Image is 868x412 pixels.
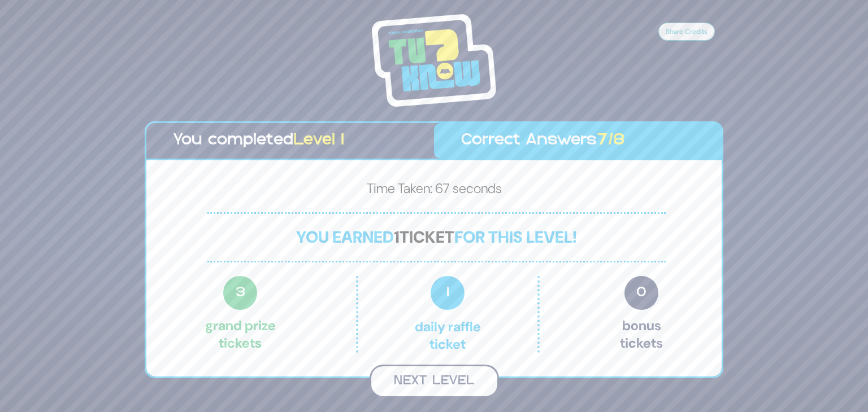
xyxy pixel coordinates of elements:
button: Share Credits [658,23,715,41]
span: 1 [394,226,400,248]
span: You earned for this level! [296,226,577,248]
span: 1 [431,276,465,310]
img: Tournament Logo [372,14,496,107]
p: Bonus tickets [620,276,663,353]
p: Correct Answers [461,129,695,153]
span: Level 1 [293,133,344,148]
p: Grand Prize tickets [205,276,276,353]
p: Time Taken: 67 seconds [164,178,704,203]
span: 0 [624,276,658,310]
span: ticket [400,226,454,248]
span: 7/8 [597,133,625,148]
p: Daily Raffle ticket [382,276,513,353]
span: 3 [223,276,257,310]
p: You completed [173,129,407,153]
button: Next Level [370,365,499,398]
